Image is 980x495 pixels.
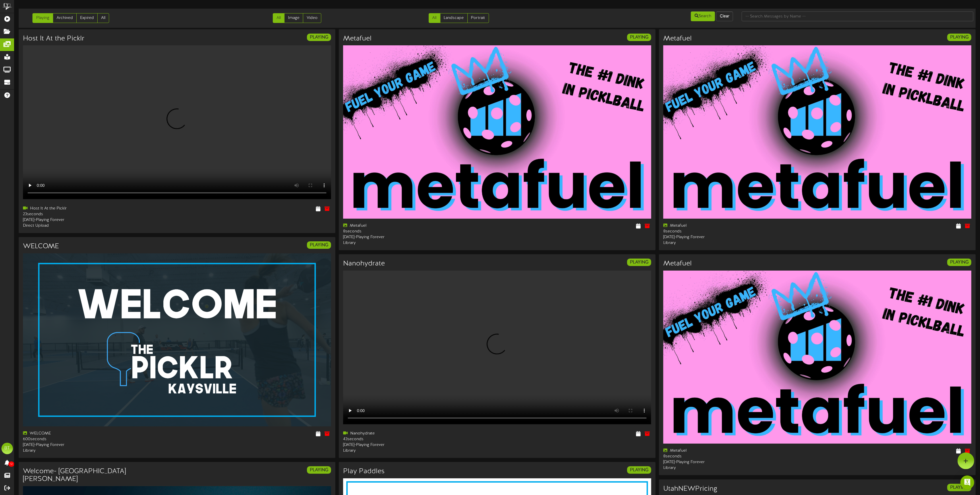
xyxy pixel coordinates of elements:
div: [DATE] - Playing Forever [23,442,173,448]
div: Host It At the Picklr [23,206,173,211]
a: All [97,13,109,23]
a: Video [303,13,321,23]
a: Archived [53,13,77,23]
h3: Metafuel [663,260,692,267]
h3: Nanohydrate [343,260,385,267]
button: Search [691,11,715,21]
div: [DATE] - Playing Forever [23,217,173,223]
strong: PLAYING [950,35,969,40]
h3: Metafuel [663,35,692,42]
button: Clear [716,11,733,21]
div: Library [23,448,173,454]
div: [DATE] - Playing Forever [663,234,813,240]
div: WELCOME [23,431,173,436]
strong: PLAYING [630,467,648,473]
div: Open Intercom Messenger [960,475,974,489]
a: Portrait [467,13,489,23]
input: -- Search Messages by Name -- [742,11,973,21]
strong: PLAYING [950,485,969,490]
a: Playing [32,13,53,23]
strong: PLAYING [310,35,328,40]
a: Landscape [440,13,468,23]
strong: PLAYING [630,260,648,265]
strong: PLAYING [630,35,648,40]
div: 8 seconds [663,229,813,234]
div: Library [343,240,493,246]
div: 23 seconds [23,211,173,217]
div: [DATE] - Playing Forever [343,234,493,240]
div: 8 seconds [343,229,493,234]
h3: Host It At the Picklr [23,35,84,42]
img: e3a11ca3-a1e9-475c-b10d-ea74dc863ddfreveltv.png [343,45,651,218]
video: Your browser does not support HTML5 video. [23,45,331,199]
div: Nanohydrate [343,431,493,436]
div: Library [663,465,813,471]
div: Library [663,240,813,246]
div: Library [343,448,493,454]
div: Metafuel [663,223,813,229]
span: 12 [8,461,14,467]
h3: Play Paddles [343,468,384,475]
div: BT [1,443,13,454]
h3: WELCOME [23,243,59,250]
h3: Metafuel [343,35,372,42]
div: [DATE] - Playing Forever [343,442,493,448]
div: [DATE] - Playing Forever [663,459,813,465]
a: Image [284,13,303,23]
img: a128f6d4-9809-4f43-8e8e-dd7c808d59f57.png [23,253,331,426]
a: Expired [76,13,98,23]
div: 43 seconds [343,436,493,442]
video: Your browser does not support HTML5 video. [343,271,651,424]
strong: PLAYING [310,242,328,248]
div: Metafuel [663,448,813,454]
h3: UtahNEWPricing [663,485,717,493]
a: All [273,13,285,23]
strong: PLAYING [950,260,969,265]
h3: Welcome- [GEOGRAPHIC_DATA][PERSON_NAME] [23,468,173,483]
strong: PLAYING [310,467,328,473]
div: Direct Upload [23,223,173,229]
img: e3a11ca3-a1e9-475c-b10d-ea74dc863ddfreveltv.png [663,271,971,444]
a: All [429,13,440,23]
div: 8 seconds [663,454,813,459]
div: Metafuel [343,223,493,229]
img: e3a11ca3-a1e9-475c-b10d-ea74dc863ddfreveltv.png [663,45,971,218]
div: 600 seconds [23,436,173,442]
